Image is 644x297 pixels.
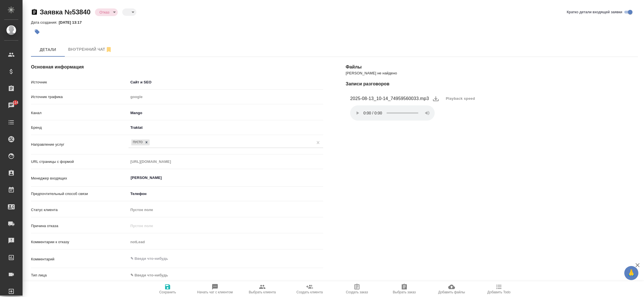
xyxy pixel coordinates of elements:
button: Playback [443,92,479,105]
button: Создать заказ [333,281,381,297]
div: Traktat [128,123,323,132]
svg: Отписаться [105,46,112,53]
p: Источник трафика [31,94,128,100]
button: Сохранить [144,281,191,297]
div: ✎ Введи что-нибудь [130,272,252,278]
span: Создать клиента [296,290,323,294]
a: Заявка №53840 [40,8,90,16]
span: Начать чат с клиентом [197,290,233,294]
span: 114 [9,100,22,105]
span: Выбрать заказ [393,290,416,294]
p: Причина отказа [31,223,128,229]
a: 114 [1,98,21,112]
p: Предпочтительный способ связи [31,191,128,197]
input: Пустое поле [128,222,323,230]
div: Отказ [95,8,118,16]
h4: Основная информация [31,64,323,70]
span: Добавить Todo [487,290,510,294]
button: 🙏 [624,266,638,280]
input: Пустое поле [128,158,323,166]
button: Добавить тэг [31,26,43,38]
p: URL страницы с формой [31,159,128,165]
span: Добавить файлы [438,290,465,294]
div: Пустое поле [130,207,316,213]
input: Пустое поле [128,238,323,246]
button: Добавить файлы [428,281,475,297]
button: Создать клиента [286,281,333,297]
div: Mango [128,108,323,118]
p: [DATE] 13:17 [59,20,86,25]
p: Бренд [31,125,128,130]
span: Внутренний чат [68,46,112,53]
div: ✎ Введи что-нибудь [128,271,258,280]
h4: Записи разговоров [346,81,638,87]
audio: Ваш браузер не поддерживает элемент . [350,105,435,121]
p: Статус клиента [31,207,128,213]
p: Тип лица [31,272,128,278]
input: Пустое поле [128,93,323,101]
p: Дата создания: [31,20,59,25]
span: Детали [34,46,61,53]
button: Выбрать заказ [381,281,428,297]
div: Телефон [128,189,323,199]
p: Комментарий [31,256,128,262]
span: 🙏 [627,267,636,279]
button: Open [320,177,321,178]
p: Менеджер входящих [31,176,128,181]
button: Выбрать клиента [239,281,286,297]
button: Скопировать ссылку [31,9,38,15]
div: Пустое поле [128,205,323,215]
span: Кратко детали входящей заявки [567,9,622,15]
span: Playback speed [446,96,475,101]
button: download [429,92,443,105]
p: Комментарии к отказу [31,239,128,245]
p: Канал [31,110,128,116]
div: ПУСТО [131,139,144,145]
h4: Файлы [346,64,638,70]
span: Сохранить [159,290,176,294]
div: Отказ [122,8,136,15]
button: Отказ [98,10,111,15]
p: Источник [31,79,128,85]
p: [PERSON_NAME] не найдено [346,70,638,76]
button: Добавить Todo [475,281,523,297]
button: Начать чат с клиентом [191,281,239,297]
span: Выбрать клиента [249,290,276,294]
figcaption: 2025-08-13_10-14_74959560033.mp3 [350,95,429,102]
div: Сайт и SEO [128,77,323,87]
span: Создать заказ [346,290,368,294]
p: Направление услуг [31,142,128,147]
